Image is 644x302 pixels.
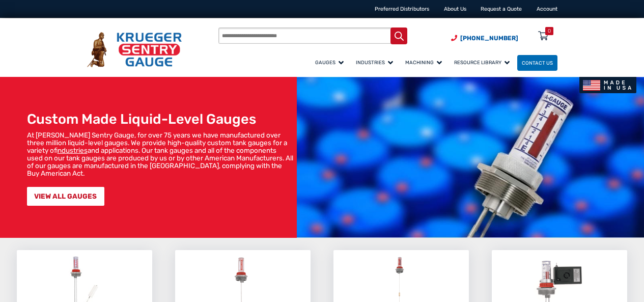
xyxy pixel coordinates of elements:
[481,6,522,12] a: Request a Quote
[579,77,637,93] img: Made In USA
[351,53,401,71] a: Industries
[460,35,518,42] span: [PHONE_NUMBER]
[522,60,553,66] span: Contact Us
[311,53,351,71] a: Gauges
[58,146,88,154] a: industries
[537,6,557,12] a: Account
[27,187,104,206] a: VIEW ALL GAUGES
[454,60,510,65] span: Resource Library
[450,53,517,71] a: Resource Library
[315,60,344,65] span: Gauges
[87,32,182,67] img: Krueger Sentry Gauge
[375,6,429,12] a: Preferred Distributors
[405,60,442,65] span: Machining
[27,131,293,177] p: At [PERSON_NAME] Sentry Gauge, for over 75 years we have manufactured over three million liquid-l...
[444,6,466,12] a: About Us
[451,34,518,43] a: Phone Number (920) 434-8860
[297,77,644,238] img: bg_hero_bannerksentry
[27,111,293,127] h1: Custom Made Liquid-Level Gauges
[401,53,450,71] a: Machining
[548,27,551,35] div: 0
[356,60,393,65] span: Industries
[517,55,557,71] a: Contact Us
